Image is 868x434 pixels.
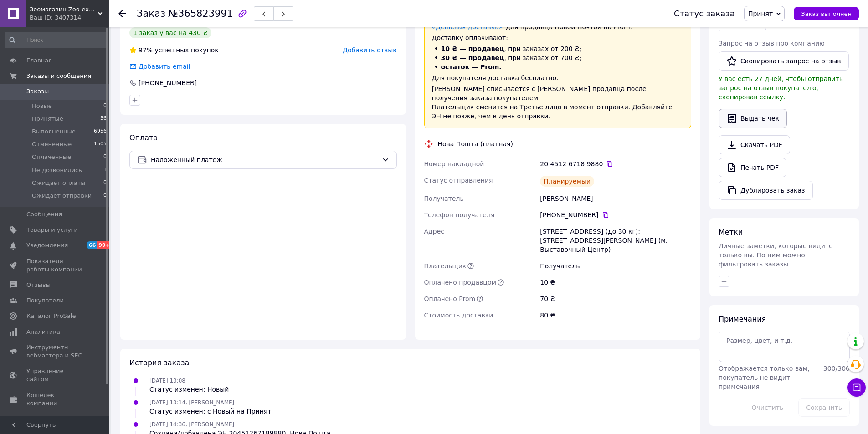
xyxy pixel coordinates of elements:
[424,160,484,168] span: Номер накладной
[149,407,271,416] div: Статус изменен: с Новый на Принят
[538,274,693,291] div: 10 ₴
[719,158,786,177] a: Печать PDF
[32,140,72,148] span: Отмененные
[26,328,60,336] span: Аналитика
[343,46,396,54] span: Добавить отзыв
[719,75,843,101] span: У вас есть 27 дней, чтобы отправить запрос на отзыв покупателю, скопировав ссылку.
[441,63,502,71] span: остаток — Prom.
[103,166,107,174] span: 1
[129,27,211,38] div: 1 заказ у вас на 430 ₴
[87,241,97,249] span: 66
[538,291,693,307] div: 70 ₴
[424,295,476,302] span: Оплачено Prom
[26,415,50,423] span: Маркет
[26,343,84,360] span: Инструменты вебмастера и SEO
[32,128,76,136] span: Выполненные
[5,32,108,48] input: Поиск
[441,54,504,61] span: 30 ₴ — продавец
[538,190,693,207] div: [PERSON_NAME]
[118,9,126,18] div: Вернуться назад
[32,115,63,123] span: Принятые
[26,312,76,320] span: Каталог ProSale
[168,8,233,19] span: №365823991
[436,139,515,148] div: Нова Пошта (платная)
[26,281,51,289] span: Отзывы
[424,279,497,286] span: Оплачено продавцом
[432,53,684,62] li: , при заказах от 700 ₴;
[129,358,189,367] span: История заказа
[100,115,107,123] span: 36
[432,23,503,31] a: «Дешевая доставка»
[138,62,191,71] div: Добавить email
[128,62,191,71] div: Добавить email
[674,9,735,18] div: Статус заказа
[719,181,813,200] button: Дублировать заказ
[149,378,185,384] span: [DATE] 13:08
[432,33,684,42] div: Доставку оплачивают:
[129,133,158,142] span: Оплата
[26,87,49,96] span: Заказы
[719,51,849,71] button: Скопировать запрос на отзыв
[149,385,229,394] div: Статус изменен: Новый
[719,242,833,268] span: Личные заметки, которые видите только вы. По ним можно фильтровать заказы
[103,179,107,187] span: 0
[424,228,444,235] span: Адрес
[794,7,859,20] button: Заказ выполнен
[540,159,691,168] div: 20 4512 6718 9880
[424,211,495,219] span: Телефон получателя
[719,228,743,236] span: Метки
[424,262,467,270] span: Плательщик
[424,177,493,184] span: Статус отправления
[719,40,825,47] span: Запрос на отзыв про компанию
[540,210,691,220] div: [PHONE_NUMBER]
[538,307,693,323] div: 80 ₴
[823,365,850,372] span: 300 / 300
[139,46,153,54] span: 97%
[32,179,86,187] span: Ожидает оплаты
[94,140,107,148] span: 1505
[26,226,78,234] span: Товары и услуги
[847,378,866,397] button: Чат с покупателем
[424,311,493,319] span: Стоимость доставки
[538,258,693,274] div: Получатель
[748,10,773,17] span: Принят
[97,241,112,249] span: 99+
[32,166,82,174] span: Не дозвонились
[103,153,107,161] span: 0
[138,78,198,87] div: [PHONE_NUMBER]
[719,109,787,128] button: Выдать чек
[103,102,107,110] span: 0
[719,315,766,323] span: Примечания
[137,8,165,19] span: Заказ
[26,210,62,219] span: Сообщения
[801,10,852,17] span: Заказ выполнен
[151,155,378,165] span: Наложенный платеж
[719,365,810,390] span: Отображается только вам, покупатель не видит примечания
[149,421,234,428] span: [DATE] 14:36, [PERSON_NAME]
[26,241,68,250] span: Уведомления
[26,56,52,65] span: Главная
[30,14,109,22] div: Ваш ID: 3407314
[432,73,684,82] div: Для покупателя доставка бесплатно.
[26,72,91,80] span: Заказы и сообщения
[441,45,504,52] span: 10 ₴ — продавец
[32,192,92,200] span: Ожидает отправки
[94,128,107,136] span: 6956
[129,46,219,55] div: успешных покупок
[540,176,594,187] div: Планируемый
[26,367,84,383] span: Управление сайтом
[432,84,684,121] div: [PERSON_NAME] списывается с [PERSON_NAME] продавца после получения заказа покупателем. Плательщик...
[32,153,71,161] span: Оплаченные
[103,192,107,200] span: 0
[26,296,64,305] span: Покупатели
[30,5,98,14] span: Зоомагазин Zoo-expert. Быстрая отправка.
[432,44,684,53] li: , при заказах от 200 ₴;
[719,135,790,154] a: Скачать PDF
[26,257,84,274] span: Показатели работы компании
[424,195,464,202] span: Получатель
[149,399,234,406] span: [DATE] 13:14, [PERSON_NAME]
[32,102,52,110] span: Новые
[26,391,84,408] span: Кошелек компании
[538,223,693,258] div: [STREET_ADDRESS] (до 30 кг): [STREET_ADDRESS][PERSON_NAME] (м. Выставочный Центр)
